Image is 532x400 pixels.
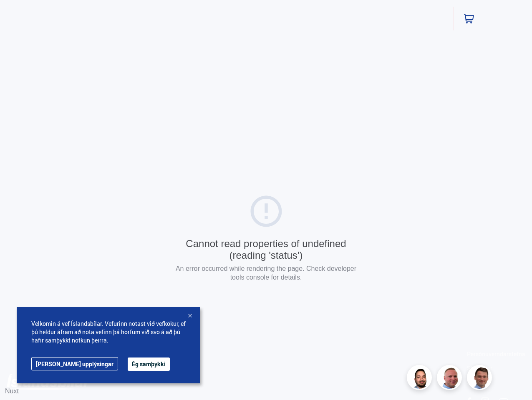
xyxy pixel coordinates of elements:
[408,366,433,391] img: nhp88E3Fdnt1Opn2.png
[172,238,360,261] div: Cannot read properties of undefined (reading 'status')
[31,357,118,370] a: [PERSON_NAME] upplýsingar
[438,366,463,391] img: siFngHWaQ9KaOqBr.png
[467,350,525,358] a: Persónuverndarstefna
[7,3,32,28] button: Opna LiveChat spjallviðmót
[31,320,186,345] span: Velkomin á vef Íslandsbílar. Vefurinn notast við vefkökur, ef þú heldur áfram að nota vefinn þá h...
[5,387,19,395] a: Nuxt
[128,357,170,371] button: Ég samþykki
[468,366,493,391] img: FbJEzSuNWCJXmdc-.webp
[172,264,360,282] p: An error occurred while rendering the page. Check developer tools console for details.
[467,364,492,372] a: Skilmalar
